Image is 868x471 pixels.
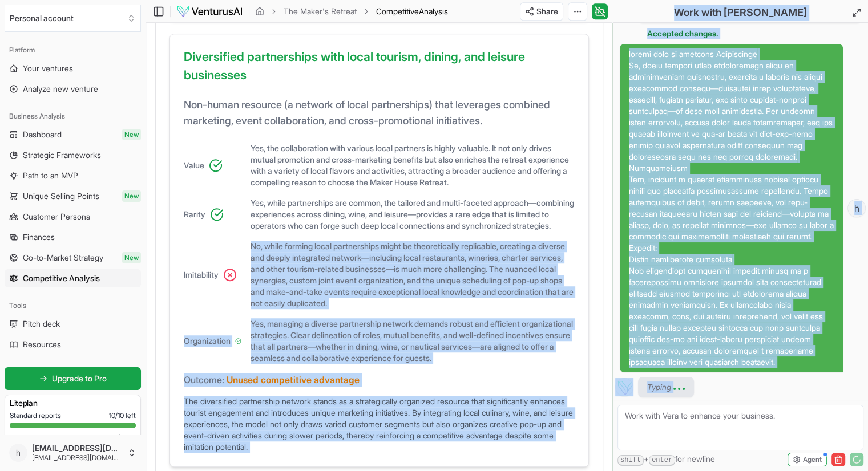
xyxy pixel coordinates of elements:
[5,367,141,390] a: Upgrade to Pro
[23,252,103,263] span: Go-to-Market Strategy
[5,228,141,246] a: Finances
[184,48,575,89] h3: Diversified partnerships with local tourism, dining, and leisure businesses
[5,146,141,164] a: Strategic Frameworks
[251,318,575,364] span: Yes, managing a diverse partnership network demands robust and efficient organizational strategie...
[615,378,633,396] img: Vera
[32,443,123,453] span: [EMAIL_ADDRESS][DOMAIN_NAME]
[23,170,78,181] span: Path to an MVP
[5,187,141,205] a: Unique Selling PointsNew
[638,28,861,39] div: Accepted changes.
[5,5,141,32] button: Select an organization
[5,297,141,315] div: Tools
[255,6,448,17] nav: breadcrumb
[23,149,101,161] span: Strategic Frameworks
[5,167,141,185] a: Path to an MVP
[251,197,575,232] span: Yes, while partnerships are common, the tailored and multi-faceted approach—combining experiences...
[122,129,141,140] span: New
[536,6,558,17] span: Share
[5,439,141,466] button: h[EMAIL_ADDRESS][DOMAIN_NAME][EMAIL_ADDRESS][DOMAIN_NAME]
[10,397,136,409] h3: Lite plan
[109,411,136,420] span: 10 / 10 left
[184,396,575,453] div: The diversified partnership network stands as a strategically organized resource that significant...
[184,97,575,138] h4: Non-human resource (a network of local partnerships) that leverages combined marketing, event col...
[9,444,27,462] span: h
[284,6,357,17] a: The Maker's Retreat
[674,5,807,21] h2: Work with [PERSON_NAME]
[251,241,575,309] span: No, while forming local partnerships might be theoretically replicable, creating a diverse and de...
[251,143,575,188] span: Yes, the collaboration with various local partners is highly valuable. It not only drives mutual ...
[5,315,141,333] a: Pitch deck
[23,211,90,222] span: Customer Persona
[23,129,62,140] span: Dashboard
[5,59,141,78] a: Your ventures
[184,269,219,281] span: Imitability
[788,453,827,466] button: Agent
[617,455,644,466] kbd: shift
[419,6,448,16] span: Analysis
[23,83,98,95] span: Analyze new venture
[52,373,107,384] span: Upgrade to Pro
[649,455,675,466] kbd: enter
[184,209,205,220] span: Rarity
[184,160,204,171] span: Value
[5,107,141,125] div: Business Analysis
[5,125,141,144] a: DashboardNew
[23,190,99,202] span: Unique Selling Points
[5,208,141,226] a: Customer Persona
[376,6,448,17] span: CompetitiveAnalysis
[5,335,141,354] a: Resources
[23,232,55,243] span: Finances
[803,455,822,464] span: Agent
[176,5,243,18] img: logo
[647,381,671,393] span: Typing
[5,249,141,267] a: Go-to-Market StrategyNew
[10,433,61,442] span: Premium reports
[32,453,123,462] span: [EMAIL_ADDRESS][DOMAIN_NAME]
[520,2,563,21] button: Share
[23,318,60,330] span: Pitch deck
[617,453,715,466] span: + for newline
[23,63,73,74] span: Your ventures
[5,269,141,287] a: Competitive Analysis
[23,273,100,284] span: Competitive Analysis
[10,411,61,420] span: Standard reports
[114,433,136,442] span: 0 / 2 left
[122,252,141,263] span: New
[184,335,231,347] span: Organization
[5,80,141,98] a: Analyze new venture
[184,373,224,387] span: Outcome:
[227,373,360,387] span: Unused competitive advantage
[848,200,865,217] span: h
[5,41,141,59] div: Platform
[23,339,61,350] span: Resources
[122,190,141,202] span: New
[629,48,834,368] p: loremi dolo si ametcons Adipiscinge Se, doeiu tempori utlab etdoloremagn aliqu en adminimveniam q...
